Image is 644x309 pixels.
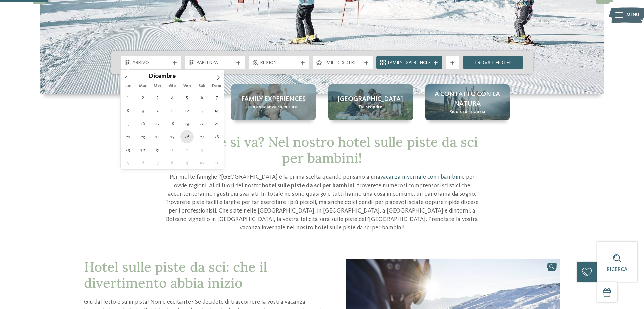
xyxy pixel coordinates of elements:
[180,143,194,156] span: Gennaio 2, 2026
[210,91,223,104] span: Dicembre 7, 2025
[195,143,208,156] span: Gennaio 3, 2026
[463,56,523,69] a: trova l’hotel
[163,173,481,232] p: Per molte famiglie l'[GEOGRAPHIC_DATA] è la prima scelta quando pensano a una e per ovvie ragioni...
[136,143,149,156] span: Dicembre 30, 2025
[151,104,164,117] span: Dicembre 10, 2025
[136,84,150,88] span: Mar
[180,117,194,130] span: Dicembre 19, 2025
[607,267,628,272] span: Ricerca
[121,156,135,169] span: Gennaio 5, 2026
[121,130,135,143] span: Dicembre 22, 2025
[165,84,180,88] span: Gio
[136,130,149,143] span: Dicembre 23, 2025
[449,109,485,115] span: Ricordi d’infanzia
[136,156,149,169] span: Gennaio 6, 2026
[166,130,179,143] span: Dicembre 25, 2025
[324,60,362,66] span: I miei desideri
[195,156,208,169] span: Gennaio 10, 2026
[209,84,224,88] span: Dom
[249,104,298,111] span: Una vacanza su misura
[210,130,223,143] span: Dicembre 28, 2025
[180,130,194,143] span: Dicembre 26, 2025
[151,130,164,143] span: Dicembre 24, 2025
[84,258,267,292] span: Hotel sulle piste da sci: che il divertimento abbia inizio
[210,143,223,156] span: Gennaio 4, 2026
[262,183,354,189] strong: hotel sulle piste da sci per bambini
[180,156,194,169] span: Gennaio 9, 2026
[151,117,164,130] span: Dicembre 17, 2025
[210,117,223,130] span: Dicembre 21, 2025
[195,84,209,88] span: Sab
[166,117,179,130] span: Dicembre 18, 2025
[328,84,413,120] a: Hotel sulle piste da sci per bambini: divertimento senza confini [GEOGRAPHIC_DATA] Da scoprire
[121,104,135,117] span: Dicembre 8, 2025
[210,156,223,169] span: Gennaio 11, 2026
[166,133,478,166] span: Dov’è che si va? Nel nostro hotel sulle piste da sci per bambini!
[180,104,194,117] span: Dicembre 12, 2025
[166,104,179,117] span: Dicembre 11, 2025
[425,84,510,120] a: Hotel sulle piste da sci per bambini: divertimento senza confini A contatto con la natura Ricordi...
[136,117,149,130] span: Dicembre 16, 2025
[195,91,208,104] span: Dicembre 6, 2025
[359,104,382,111] span: Da scoprire
[121,117,135,130] span: Dicembre 15, 2025
[180,84,195,88] span: Ven
[121,143,135,156] span: Dicembre 29, 2025
[338,94,403,104] span: [GEOGRAPHIC_DATA]
[136,91,149,104] span: Dicembre 2, 2025
[121,84,136,88] span: Lun
[197,60,234,66] span: Partenza
[121,91,135,104] span: Dicembre 1, 2025
[195,117,208,130] span: Dicembre 20, 2025
[195,130,208,143] span: Dicembre 27, 2025
[388,60,431,66] span: Family Experiences
[241,94,306,104] span: Family experiences
[260,60,298,66] span: Regione
[136,104,149,117] span: Dicembre 9, 2025
[210,104,223,117] span: Dicembre 14, 2025
[166,156,179,169] span: Gennaio 8, 2026
[132,60,170,66] span: Arrivo
[151,143,164,156] span: Dicembre 31, 2025
[380,174,462,180] a: vacanza invernale con i bambini
[195,104,208,117] span: Dicembre 13, 2025
[166,143,179,156] span: Gennaio 1, 2026
[149,74,176,80] span: Dicembre
[150,84,165,88] span: Mer
[151,156,164,169] span: Gennaio 7, 2026
[231,84,316,120] a: Hotel sulle piste da sci per bambini: divertimento senza confini Family experiences Una vacanza s...
[176,73,198,80] input: Year
[166,91,179,104] span: Dicembre 4, 2025
[151,91,164,104] span: Dicembre 3, 2025
[432,90,503,109] span: A contatto con la natura
[180,91,194,104] span: Dicembre 5, 2025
